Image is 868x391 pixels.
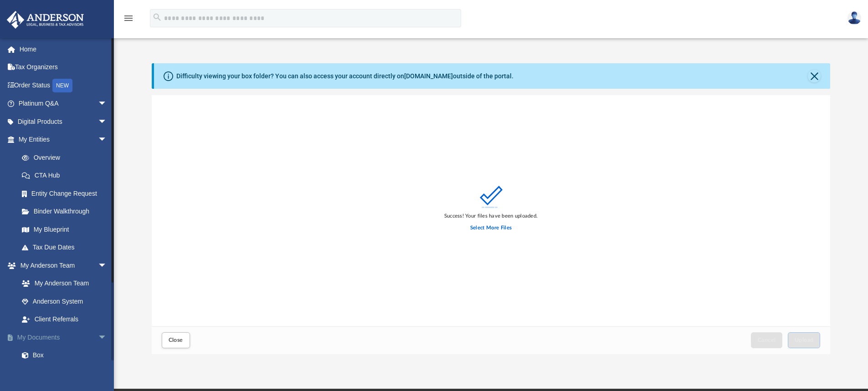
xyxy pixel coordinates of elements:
span: arrow_drop_down [98,131,116,149]
a: [DOMAIN_NAME] [404,72,453,80]
a: My Entitiesarrow_drop_down [6,131,121,149]
a: Overview [13,148,121,167]
a: Digital Productsarrow_drop_down [6,112,121,131]
span: Close [169,337,183,343]
a: Order StatusNEW [6,76,121,95]
span: Cancel [758,337,776,343]
a: My Blueprint [13,220,116,239]
img: Anderson Advisors Platinum Portal [4,11,87,29]
a: My Anderson Teamarrow_drop_down [6,256,116,274]
div: Success! Your files have been uploaded. [444,212,538,220]
div: Difficulty viewing your box folder? You can also access your account directly on outside of the p... [176,71,514,81]
i: menu [123,13,134,24]
div: Upload [152,95,831,354]
a: Binder Walkthrough [13,203,121,221]
a: Entity Change Request [13,184,121,203]
a: menu [123,17,134,24]
a: Anderson System [13,292,116,310]
span: Upload [795,337,814,343]
div: NEW [52,79,72,92]
a: Box [13,346,116,365]
button: Cancel [751,332,783,348]
i: search [152,12,162,22]
button: Upload [788,332,821,348]
a: Tax Organizers [6,58,121,76]
a: Client Referrals [13,310,116,329]
img: User Pic [847,11,861,25]
button: Close [162,332,190,348]
a: CTA Hub [13,167,121,185]
span: arrow_drop_down [98,112,116,131]
label: Select More Files [470,224,512,232]
span: arrow_drop_down [98,256,116,275]
a: Platinum Q&Aarrow_drop_down [6,95,121,113]
span: arrow_drop_down [98,328,116,347]
button: Close [808,70,821,82]
a: Home [6,40,121,58]
a: My Documentsarrow_drop_down [6,328,121,346]
a: Tax Due Dates [13,239,121,257]
span: arrow_drop_down [98,95,116,113]
a: My Anderson Team [13,274,112,293]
